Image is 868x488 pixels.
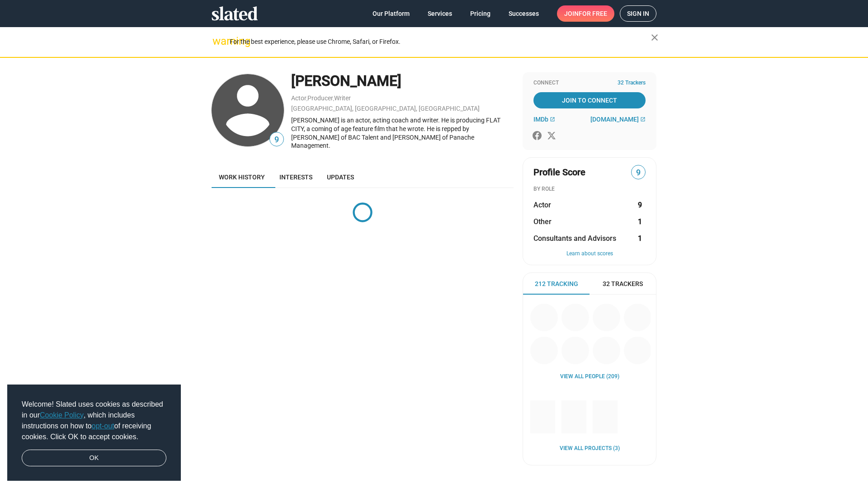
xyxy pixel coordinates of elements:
mat-icon: open_in_new [550,117,555,122]
span: Pricing [470,5,491,22]
span: Services [428,5,452,22]
a: Joinfor free [557,5,614,22]
div: Connect [533,80,646,87]
span: , [307,96,307,101]
a: opt-out [92,422,114,430]
a: Updates [320,166,361,188]
a: Join To Connect [533,92,646,108]
a: [DOMAIN_NAME] [590,116,646,123]
a: Our Platform [365,5,417,22]
span: 32 Trackers [618,80,646,87]
a: Pricing [463,5,498,22]
button: Learn about scores [533,250,646,258]
span: 212 Tracking [535,280,578,288]
span: for free [579,5,607,22]
span: [DOMAIN_NAME] [590,116,639,123]
a: Actor [291,94,307,102]
span: IMDb [533,116,548,123]
span: Welcome! Slated uses cookies as described in our , which includes instructions on how to of recei... [22,399,166,442]
a: Writer [334,94,351,102]
a: [GEOGRAPHIC_DATA], [GEOGRAPHIC_DATA], [GEOGRAPHIC_DATA] [291,105,480,112]
a: dismiss cookie message [22,450,166,467]
div: BY ROLE [533,186,646,193]
span: Our Platform [373,5,410,22]
span: Sign in [627,6,649,21]
span: Work history [219,174,265,181]
span: Join To Connect [535,92,644,108]
strong: 1 [638,234,642,243]
span: Consultants and Advisors [533,234,616,243]
span: Other [533,217,552,226]
div: For the best experience, please use Chrome, Safari, or Firefox. [230,36,651,48]
span: Actor [533,200,551,210]
div: [PERSON_NAME] [291,71,514,91]
a: Services [420,5,459,22]
mat-icon: close [649,32,660,43]
a: IMDb [533,116,555,123]
a: Interests [272,166,320,188]
span: 9 [632,167,645,179]
mat-icon: warning [212,36,223,47]
a: Cookie Policy [40,411,84,419]
span: Successes [509,5,539,22]
strong: 1 [638,217,642,226]
a: View all Projects (3) [560,445,620,452]
span: 9 [270,134,283,146]
a: Producer [307,94,333,102]
span: , [333,96,334,101]
div: cookieconsent [7,385,181,481]
span: Join [564,5,607,22]
span: 32 Trackers [603,280,643,288]
span: Profile Score [533,166,585,178]
a: Work history [212,166,272,188]
a: View all People (209) [560,373,619,380]
a: Sign in [620,5,656,22]
div: [PERSON_NAME] is an actor, acting coach and writer. He is producing FLAT CITY, a coming of age fe... [291,116,514,150]
span: Interests [279,174,312,181]
span: Updates [327,174,354,181]
mat-icon: open_in_new [640,117,646,122]
strong: 9 [638,200,642,210]
a: Successes [501,5,546,22]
